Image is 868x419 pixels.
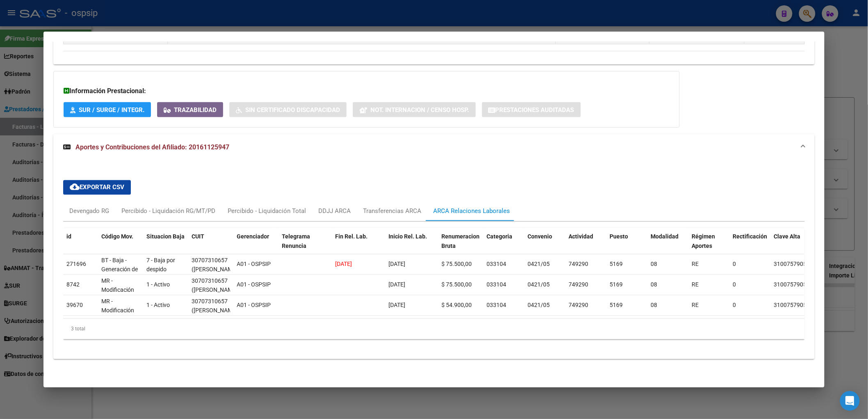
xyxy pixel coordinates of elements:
span: RE [692,261,699,268]
span: Código Mov. [101,234,133,240]
span: Not. Internacion / Censo Hosp. [370,106,469,114]
span: SUR / SURGE / INTEGR. [79,106,144,114]
span: Régimen Aportes [692,234,715,250]
span: ([PERSON_NAME]) [192,266,240,273]
span: 31007579050912417992 [774,282,840,288]
span: 08 [651,261,658,268]
span: A01 - OSPSIP [237,282,271,288]
span: Inicio Rel. Lab. [388,234,427,240]
div: Transferencias ARCA [363,207,421,216]
span: [DATE] [388,302,405,309]
span: ([PERSON_NAME]) [192,287,240,293]
span: 31007579050912417992 [774,302,840,309]
datatable-header-cell: Régimen Aportes [689,228,730,264]
span: [DATE] [335,261,352,268]
datatable-header-cell: Convenio [525,228,566,264]
span: 5169 [610,261,623,268]
span: Telegrama Renuncia [282,234,310,250]
button: Prestaciones Auditadas [482,102,581,117]
datatable-header-cell: Rectificación [730,228,771,264]
button: SUR / SURGE / INTEGR. [64,102,151,117]
div: 30707310657 [192,297,228,307]
span: 1 - Activo [146,302,170,309]
span: Clave Alta [774,234,801,240]
datatable-header-cell: Situacion Baja [143,228,188,264]
span: 0421/05 [528,302,550,309]
span: Situacion Baja [146,234,185,240]
span: $ 75.500,00 [442,282,472,288]
span: Actividad [569,234,594,240]
span: id [66,234,71,240]
span: Modalidad [651,234,679,240]
button: Exportar CSV [63,180,131,195]
span: RE [692,282,699,288]
datatable-header-cell: id [63,228,98,264]
span: 8742 [66,282,80,288]
span: Prestaciones Auditadas [496,106,574,114]
span: Gerenciador [237,234,269,240]
datatable-header-cell: Gerenciador [233,228,279,264]
span: [DATE] [388,282,405,288]
datatable-header-cell: CUIT [188,228,233,264]
div: Aportes y Contribuciones del Afiliado: 20161125947 [53,160,815,359]
span: 5169 [610,282,623,288]
span: 033104 [487,261,507,268]
datatable-header-cell: Puesto [607,228,648,264]
span: A01 - OSPSIP [237,302,271,309]
datatable-header-cell: Código Mov. [98,228,143,264]
span: CUIT [192,234,204,240]
span: 1 - Activo [146,282,170,288]
datatable-header-cell: Actividad [566,228,607,264]
span: 033104 [487,302,507,309]
mat-expansion-panel-header: Aportes y Contribuciones del Afiliado: 20161125947 [53,134,815,160]
span: 7 - Baja por despido [146,257,175,273]
span: RE [692,302,699,309]
div: Percibido - Liquidación RG/MT/PD [121,207,215,216]
button: Not. Internacion / Censo Hosp. [353,102,476,117]
datatable-header-cell: Fin Rel. Lab. [332,228,385,264]
span: Sin Certificado Discapacidad [245,106,340,114]
span: 033104 [487,282,507,288]
span: Aportes y Contribuciones del Afiliado: 20161125947 [75,143,229,151]
span: [DATE] [388,261,405,268]
span: 749290 [569,282,589,288]
span: MR - Modificación de datos en la relación CUIT –CUIL [101,298,140,342]
span: Trazabilidad [174,106,217,114]
div: 30707310657 [192,277,228,286]
span: 08 [651,302,658,309]
datatable-header-cell: Clave Alta [771,228,853,264]
div: Devengado RG [69,207,109,216]
datatable-header-cell: Categoria [484,228,525,264]
span: ([PERSON_NAME]) [192,307,240,314]
div: Percibido - Liquidación Total [228,207,306,216]
span: $ 54.900,00 [442,302,472,309]
div: DDJJ ARCA [318,207,351,216]
span: A01 - OSPSIP [237,261,271,268]
span: 0 [733,261,736,268]
div: 3 total [63,319,805,339]
h3: Información Prestacional: [64,86,669,96]
span: BT - Baja - Generación de Clave [101,257,138,283]
span: Puesto [610,234,628,240]
span: 749290 [569,261,589,268]
span: 0421/05 [528,261,550,268]
datatable-header-cell: Modalidad [648,228,689,264]
span: 0421/05 [528,282,550,288]
datatable-header-cell: Telegrama Renuncia [279,228,332,264]
span: Renumeracion Bruta [442,234,480,250]
datatable-header-cell: Renumeracion Bruta [439,228,484,264]
button: Trazabilidad [157,102,223,117]
span: 5169 [610,302,623,309]
span: MR - Modificación de datos en la relación CUIT –CUIL [101,278,140,322]
span: Categoria [487,234,513,240]
span: 749290 [569,302,589,309]
span: 0 [733,302,736,309]
span: 39670 [66,302,83,309]
span: 271696 [66,261,86,268]
span: Exportar CSV [70,184,124,191]
span: 0 [733,282,736,288]
span: $ 75.500,00 [442,261,472,268]
div: Open Intercom Messenger [840,391,860,411]
span: Fin Rel. Lab. [335,234,368,240]
div: 30707310657 [192,256,228,266]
